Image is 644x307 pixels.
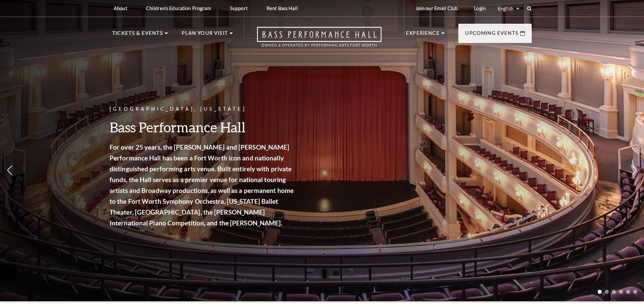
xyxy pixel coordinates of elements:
[497,5,521,12] select: Select:
[267,5,298,11] p: Rent Bass Hall
[112,29,163,41] p: Tickets & Events
[110,143,294,227] strong: For over 25 years, the [PERSON_NAME] and [PERSON_NAME] Performance Hall has been a Fort Worth ico...
[465,29,519,41] p: Upcoming Events
[146,5,211,11] p: Children's Education Program
[110,105,296,113] p: [GEOGRAPHIC_DATA], [US_STATE]
[114,5,127,11] p: About
[230,5,248,11] p: Support
[110,118,296,136] h3: Bass Performance Hall
[406,29,440,41] p: Experience
[182,29,228,41] p: Plan Your Visit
